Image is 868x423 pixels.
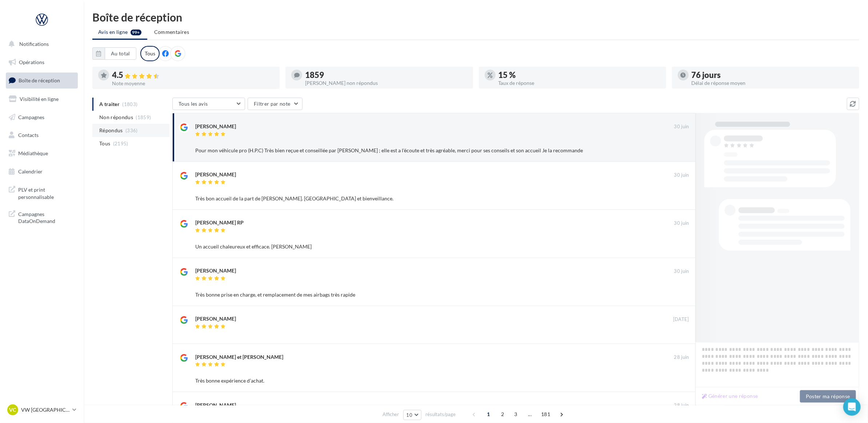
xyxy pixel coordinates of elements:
[112,71,274,79] div: 4.5
[674,124,689,130] span: 30 juin
[179,101,208,107] span: Tous les avis
[140,46,160,61] div: Tous
[4,91,79,107] a: Visibilité en ligne
[113,141,128,146] span: (2195)
[425,411,456,418] span: résultats/page
[18,150,48,156] span: Médiathèque
[99,140,110,147] span: Tous
[692,81,853,86] div: Délai de réponse moyen
[195,315,236,322] div: [PERSON_NAME]
[195,219,244,226] div: [PERSON_NAME] RP
[18,209,75,225] span: Campagnes DataOnDemand
[19,41,49,47] span: Notifications
[18,114,44,120] span: Campagnes
[499,81,660,86] div: Taux de réponse
[248,98,303,110] button: Filtrer par note
[195,123,236,130] div: [PERSON_NAME]
[154,29,189,35] span: Commentaires
[4,36,76,52] button: Notifications
[4,73,79,88] a: Boîte de réception
[674,354,689,361] span: 28 juin
[673,316,689,323] span: [DATE]
[383,411,399,418] span: Afficher
[195,171,236,178] div: [PERSON_NAME]
[105,47,136,60] button: Au total
[403,410,422,420] button: 10
[692,71,853,79] div: 76 jours
[524,408,536,420] span: ...
[305,71,467,79] div: 1859
[195,243,642,250] div: Un accueil chaleureux et efficace. [PERSON_NAME]
[800,390,856,403] button: Poster ma réponse
[4,206,79,228] a: Campagnes DataOnDemand
[195,267,236,274] div: [PERSON_NAME]
[4,128,79,143] a: Contacts
[125,128,138,133] span: (336)
[4,164,79,179] a: Calendrier
[92,47,136,60] button: Au total
[21,406,69,414] p: VW [GEOGRAPHIC_DATA]
[18,185,75,200] span: PLV et print personnalisable
[4,110,79,125] a: Campagnes
[538,408,553,420] span: 181
[6,403,78,417] a: VC VW [GEOGRAPHIC_DATA]
[136,114,151,120] span: (1859)
[4,182,79,203] a: PLV et print personnalisable
[195,291,642,298] div: Très bonne prise en charge, et remplacement de mes airbags très rapide
[20,96,59,102] span: Visibilité en ligne
[4,55,79,70] a: Opérations
[195,147,642,154] div: Pour mon véhicule pro (H.P.C) Très bien reçue et conseillée par [PERSON_NAME] ; elle est a l'écou...
[92,12,859,23] div: Boîte de réception
[674,220,689,227] span: 30 juin
[18,132,39,138] span: Contacts
[510,408,521,420] span: 3
[99,127,123,134] span: Répondus
[843,398,861,416] div: Open Intercom Messenger
[674,402,689,409] span: 28 juin
[99,114,133,121] span: Non répondus
[483,408,494,420] span: 1
[112,81,274,86] div: Note moyenne
[699,392,761,400] button: Générer une réponse
[18,168,43,175] span: Calendrier
[195,402,236,409] div: [PERSON_NAME]
[19,77,60,83] span: Boîte de réception
[19,59,44,65] span: Opérations
[407,412,413,418] span: 10
[305,81,467,86] div: [PERSON_NAME] non répondus
[9,406,16,414] span: VC
[674,172,689,179] span: 30 juin
[195,377,642,384] div: Très bonne expérience d’achat.
[674,268,689,275] span: 30 juin
[195,195,642,202] div: Très bon accueil de la part de [PERSON_NAME]. [GEOGRAPHIC_DATA] et bienveillance.
[497,408,508,420] span: 2
[195,353,283,361] div: [PERSON_NAME] et [PERSON_NAME]
[172,98,245,110] button: Tous les avis
[4,146,79,161] a: Médiathèque
[499,71,660,79] div: 15 %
